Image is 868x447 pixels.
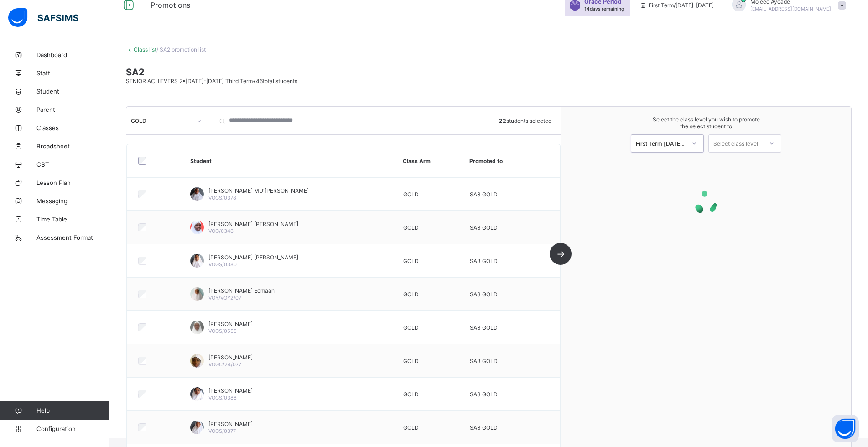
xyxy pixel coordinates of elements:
span: [PERSON_NAME] [PERSON_NAME] [208,221,298,227]
span: SA3 GOLD [470,257,498,264]
span: VOGS/0378 [208,195,236,201]
span: Assessment Format [36,234,109,241]
span: GOLD [403,257,419,264]
span: Select the class level you wish to promote the select student to [570,116,842,130]
img: safsims [8,8,78,27]
span: session/term information [639,2,714,9]
span: GOLD [403,190,419,197]
span: VOGS/0377 [208,428,236,434]
div: Select class level [713,134,758,153]
span: students selected [499,117,551,124]
span: Lesson Plan [36,179,109,186]
button: Open asap [832,415,859,442]
span: [PERSON_NAME] [208,387,253,394]
span: SA2 [126,67,852,78]
span: Help [36,407,109,414]
span: SA3 GOLD [470,224,498,231]
span: GOLD [403,357,419,364]
a: Class list [134,46,156,53]
span: SA3 GOLD [470,424,498,431]
span: Messaging [36,197,109,205]
div: First Term [DATE]-[DATE] [636,140,686,147]
span: VOY/VOY2/07 [208,294,241,301]
th: Class Arm [396,144,463,178]
span: Parent [36,106,109,113]
span: [PERSON_NAME] [PERSON_NAME] [208,254,298,261]
span: [EMAIL_ADDRESS][DOMAIN_NAME] [750,6,831,11]
span: SA3 GOLD [470,324,498,331]
span: GOLD [403,324,419,331]
span: VOG/0346 [208,228,234,234]
span: Staff [36,69,109,77]
b: 22 [499,117,506,124]
span: SA3 GOLD [470,357,498,364]
span: GOLD [403,390,419,397]
span: Classes [36,124,109,131]
div: GOLD [131,117,192,124]
span: Promotions [151,0,556,10]
span: SA3 GOLD [470,290,498,297]
span: [PERSON_NAME] MU'[PERSON_NAME] [208,187,309,194]
th: Student [183,144,396,178]
span: SA3 GOLD [470,390,498,397]
span: 14 days remaining [584,6,624,11]
span: SA3 GOLD [470,190,498,197]
span: Student [36,88,109,95]
span: [PERSON_NAME] Eemaan [208,287,275,294]
span: / SA2 promotion list [156,46,206,53]
span: Broadsheet [36,142,109,150]
span: GOLD [403,424,419,431]
span: VOGC/24/077 [208,361,241,368]
span: Configuration [36,425,109,432]
span: VOGS/0380 [208,261,237,268]
th: Promoted to [463,144,538,178]
span: [PERSON_NAME] [208,354,253,361]
span: Time Table [36,216,109,223]
span: VOGS/0555 [208,328,237,334]
span: VOGS/0388 [208,394,237,401]
span: GOLD [403,290,419,297]
span: [PERSON_NAME] [208,421,253,427]
span: CBT [36,161,109,168]
span: GOLD [403,224,419,231]
span: [PERSON_NAME] [208,321,253,327]
span: SENIOR ACHIEVERS 2 • [DATE]-[DATE] Third Term • 46 total students [126,78,297,84]
span: Dashboard [36,51,109,58]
